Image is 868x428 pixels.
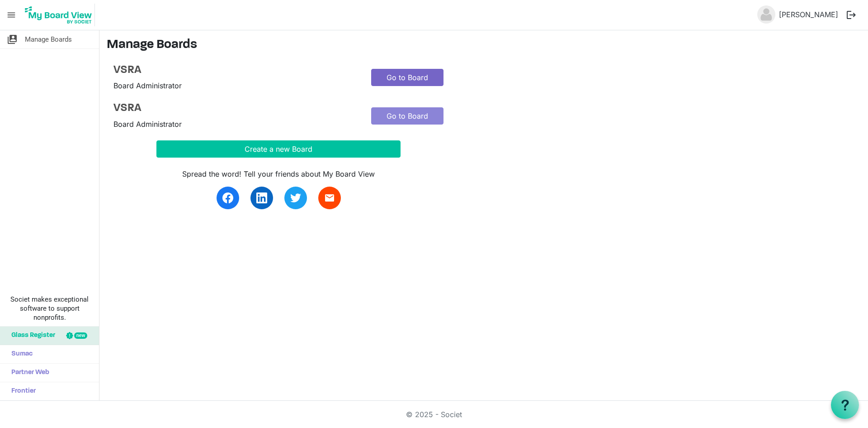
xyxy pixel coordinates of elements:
span: Glass Register [7,327,55,345]
span: switch_account [7,30,18,48]
a: My Board View Logo [22,4,99,26]
img: linkedin.svg [256,192,267,203]
span: Frontier [7,382,36,400]
span: menu [3,6,20,24]
a: Go to Board [371,69,443,86]
img: no-profile-picture.svg [757,5,775,24]
button: logout [842,5,861,24]
div: Spread the word! Tell your friends about My Board View [156,168,401,179]
a: Go to Board [371,107,443,125]
span: Manage Boards [25,30,72,48]
h3: Manage Boards [107,38,861,53]
a: © 2025 - Societ [406,410,462,419]
img: My Board View Logo [22,4,95,26]
span: Partner Web [7,364,49,382]
span: Sumac [7,345,33,363]
a: email [318,187,341,209]
img: twitter.svg [290,192,301,203]
a: [PERSON_NAME] [775,5,842,24]
a: VSRA [113,64,358,77]
span: Board Administrator [113,120,182,129]
button: Create a new Board [156,140,401,158]
a: VSRA [113,102,358,115]
img: facebook.svg [222,192,233,203]
span: Societ makes exceptional software to support nonprofits. [4,295,95,322]
span: email [324,192,335,203]
span: Board Administrator [113,81,182,90]
div: new [74,332,87,339]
